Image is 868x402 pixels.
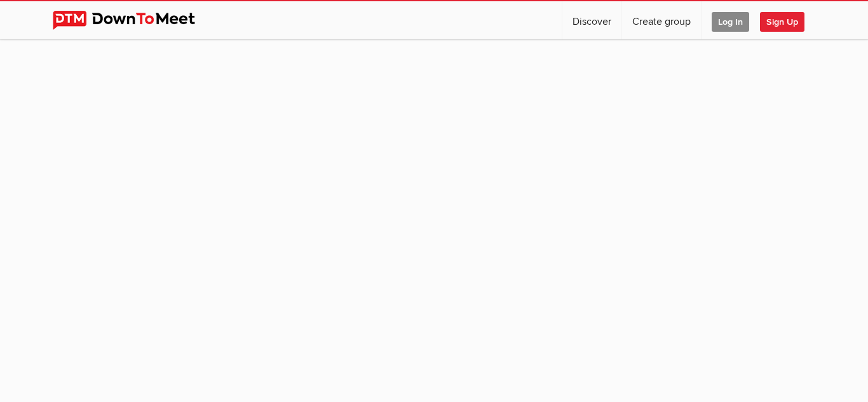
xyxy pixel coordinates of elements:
a: Create group [622,1,701,39]
span: Sign Up [760,12,804,32]
a: Sign Up [760,1,815,39]
a: Log In [702,1,759,39]
a: Discover [562,1,621,39]
span: Log In [712,12,749,32]
img: DownToMeet [53,11,215,30]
